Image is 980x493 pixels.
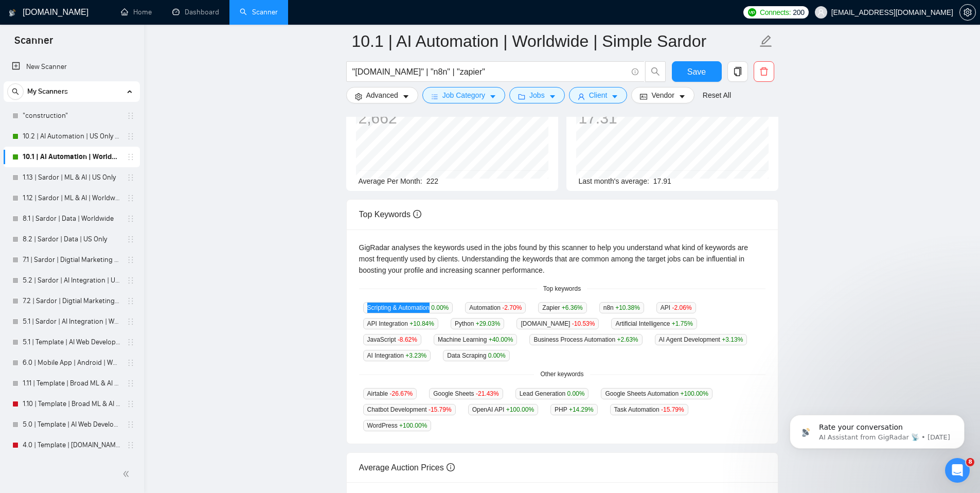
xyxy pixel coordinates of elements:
[579,177,649,185] span: Last month's average:
[23,435,120,455] a: 4.0 | Template | [DOMAIN_NAME] | Worldwide
[127,297,135,305] span: holder
[687,65,706,78] span: Save
[506,406,534,413] span: +100.00 %
[366,90,398,101] span: Advanced
[572,320,595,327] span: -10.53 %
[127,112,135,120] span: holder
[127,215,135,223] span: holder
[23,353,120,373] a: 6.0 | Mobile App | Android | Worldwide
[515,388,589,399] span: Lead Generation
[429,406,452,413] span: -15.79 %
[599,302,644,313] span: n8n
[569,87,628,103] button: userClientcaret-down
[4,57,140,77] li: New Scanner
[434,334,517,345] span: Machine Learning
[589,90,608,101] span: Client
[240,8,278,16] a: searchScanner
[960,8,975,16] span: setting
[516,318,599,329] span: [DOMAIN_NAME]
[352,28,757,54] input: Scanner name...
[601,388,712,399] span: Google Sheets Automation
[793,7,804,18] span: 200
[23,126,120,147] a: 10.2 | AI Automation | US Only | Simple Sardor
[442,90,485,101] span: Job Category
[363,350,431,361] span: AI Integration
[640,93,647,100] span: idcard
[127,318,135,326] span: holder
[672,61,722,82] button: Save
[653,177,671,185] span: 17.91
[363,302,453,313] span: Scripting & Automation
[722,336,743,343] span: +3.13 %
[645,61,666,82] button: search
[23,270,120,291] a: 5.2 | Sardor | AI Integration | US Only
[402,93,409,100] span: caret-down
[538,302,586,313] span: Zapier
[363,420,432,431] span: WordPress
[672,304,692,311] span: -2.06 %
[443,350,509,361] span: Data Scraping
[760,7,791,18] span: Connects:
[127,153,135,161] span: holder
[127,359,135,367] span: holder
[172,8,219,16] a: dashboardDashboard
[23,105,120,126] a: "construction"
[774,393,980,465] iframe: Intercom notifications message
[550,404,598,415] span: PHP
[6,33,61,55] span: Scanner
[23,311,120,332] a: 5.1 | Sardor | AI Integration | Worldwide
[476,390,499,397] span: -21.43 %
[399,422,427,429] span: +100.00 %
[405,352,426,359] span: +3.23 %
[431,304,449,311] span: 0.00 %
[127,173,135,182] span: holder
[127,132,135,140] span: holder
[27,81,68,102] span: My Scanners
[429,388,503,399] span: Google Sheets
[529,334,642,345] span: Business Process Automation
[355,93,362,100] span: setting
[23,414,120,435] a: 5.0 | Template | AI Web Development | [GEOGRAPHIC_DATA] Only
[534,369,590,379] span: Other keywords
[390,390,413,397] span: -26.67 %
[681,390,708,397] span: +100.00 %
[413,210,421,218] span: info-circle
[754,67,774,76] span: delete
[23,167,120,188] a: 1.13 | Sardor | ML & AI | US Only
[562,304,583,311] span: +6.36 %
[748,8,756,16] img: upwork-logo.png
[518,93,525,100] span: folder
[679,93,686,100] span: caret-down
[945,458,970,483] iframe: Intercom live chat
[363,388,417,399] span: Airtable
[632,68,638,75] span: info-circle
[703,90,731,101] a: Reset All
[363,318,438,329] span: API Integration
[346,87,418,103] button: settingAdvancedcaret-down
[959,4,976,21] button: setting
[7,83,24,100] button: search
[502,304,522,311] span: -2.70 %
[9,5,16,21] img: logo
[661,406,684,413] span: -15.79 %
[447,463,455,471] span: info-circle
[465,302,526,313] span: Automation
[12,57,132,77] a: New Scanner
[121,8,152,16] a: homeHome
[359,200,765,229] div: Top Keywords
[127,235,135,243] span: holder
[352,65,627,78] input: Search Freelance Jobs...
[359,177,422,185] span: Average Per Month:
[23,250,120,270] a: 7.1 | Sardor | Digtial Marketing PPC | Worldwide
[363,404,456,415] span: Chatbot Development
[127,338,135,346] span: holder
[529,90,545,101] span: Jobs
[127,400,135,408] span: holder
[363,334,421,345] span: JavaScript
[451,318,504,329] span: Python
[23,332,120,353] a: 5.1 | Template | AI Web Developer | Worldwide
[727,61,748,82] button: copy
